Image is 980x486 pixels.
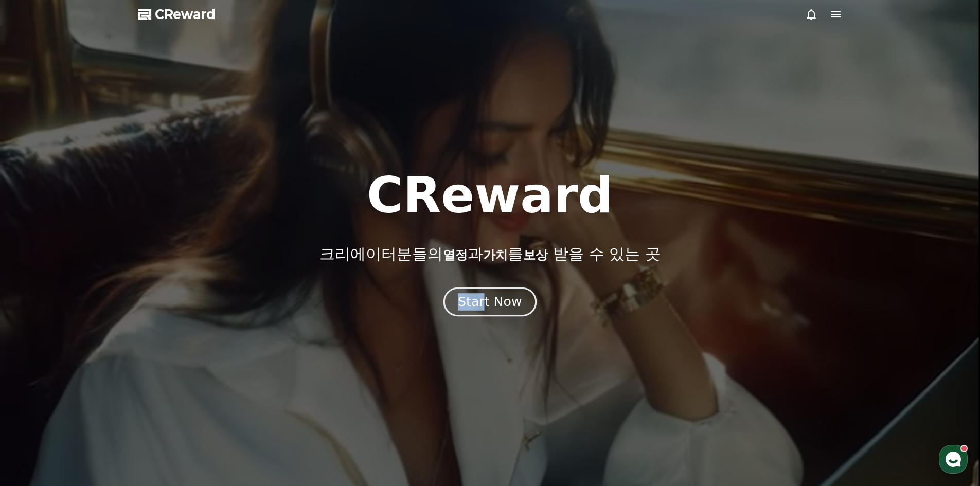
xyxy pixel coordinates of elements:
button: Start Now [443,287,537,316]
h1: CReward [367,171,613,220]
span: 보상 [523,248,548,262]
span: CReward [155,6,216,23]
span: 홈 [32,341,39,350]
span: 열정 [443,248,468,262]
a: 홈 [3,326,68,352]
span: 가치 [483,248,508,262]
span: 설정 [159,341,171,350]
a: 설정 [133,326,198,352]
div: Start Now [458,293,522,311]
a: Start Now [446,298,534,308]
a: CReward [138,6,216,23]
a: 대화 [68,326,133,352]
p: 크리에이터분들의 과 를 받을 수 있는 곳 [319,245,660,263]
span: 대화 [94,342,106,350]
